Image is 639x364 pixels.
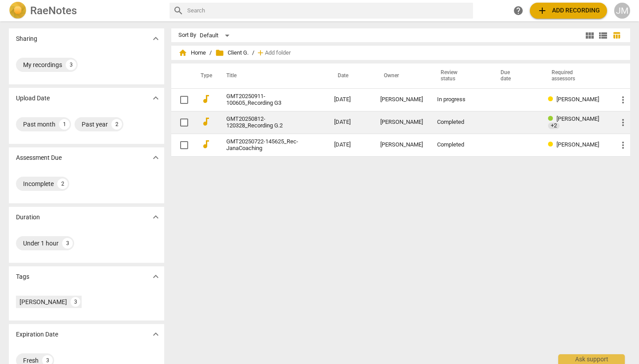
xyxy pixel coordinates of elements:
[16,34,37,44] p: Sharing
[437,142,483,148] div: Completed
[610,29,623,42] button: Table view
[215,48,248,57] span: Client G.
[149,32,162,45] button: Show more
[548,123,560,129] span: +2
[111,119,122,130] div: 2
[380,142,423,148] div: [PERSON_NAME]
[216,63,327,88] th: Title
[265,50,291,56] span: Add folder
[59,119,70,130] div: 1
[614,3,630,19] button: JM
[548,115,556,122] span: Review status: completed
[71,297,80,307] div: 3
[556,96,599,103] span: [PERSON_NAME]
[437,119,483,126] div: Completed
[537,5,600,16] span: Add recording
[187,4,469,18] input: Search
[612,31,621,40] span: table_chart
[16,94,50,103] p: Upload Date
[618,95,628,105] span: more_vert
[16,153,62,162] p: Assessment Due
[252,50,254,56] span: /
[537,5,548,16] span: add
[226,93,302,107] a: GMT20250911-100605_Recording G3
[530,3,607,19] button: Upload
[173,5,184,16] span: search
[226,138,302,152] a: GMT20250722-145625_Rec-JanaCoaching
[9,2,27,20] img: Logo
[149,328,162,341] button: Show more
[23,120,55,129] div: Past month
[16,213,40,222] p: Duration
[490,63,540,88] th: Due date
[226,116,302,129] a: GMT20250812-120328_Recording G.2
[548,141,556,148] span: Review status: in progress
[16,272,29,281] p: Tags
[150,33,161,44] span: expand_more
[57,178,68,189] div: 2
[82,120,108,129] div: Past year
[548,96,556,103] span: Review status: in progress
[150,152,161,163] span: expand_more
[209,50,212,56] span: /
[598,30,608,41] span: view_list
[193,63,216,88] th: Type
[16,330,58,339] p: Expiration Date
[20,297,67,306] div: [PERSON_NAME]
[66,59,76,70] div: 3
[256,48,265,57] span: add
[327,63,373,88] th: Date
[23,239,59,248] div: Under 1 hour
[215,48,224,57] span: folder
[201,94,211,104] span: audiotrack
[200,28,233,43] div: Default
[150,212,161,222] span: expand_more
[556,115,599,122] span: [PERSON_NAME]
[510,3,526,19] a: Help
[150,271,161,282] span: expand_more
[149,151,162,164] button: Show more
[178,48,187,57] span: home
[327,88,373,111] td: [DATE]
[618,140,628,150] span: more_vert
[9,2,162,20] a: LogoRaeNotes
[558,354,625,364] div: Ask support
[149,210,162,224] button: Show more
[430,63,490,88] th: Review status
[541,63,611,88] th: Required assessors
[380,119,423,126] div: [PERSON_NAME]
[149,270,162,283] button: Show more
[62,238,73,249] div: 3
[201,116,211,127] span: audiotrack
[23,179,54,188] div: Incomplete
[584,30,595,41] span: view_module
[556,141,599,148] span: [PERSON_NAME]
[23,60,62,69] div: My recordings
[178,48,206,57] span: Home
[437,96,483,103] div: In progress
[327,134,373,156] td: [DATE]
[150,329,161,340] span: expand_more
[373,63,430,88] th: Owner
[513,5,524,16] span: help
[178,32,196,39] div: Sort By
[380,96,423,103] div: [PERSON_NAME]
[201,139,211,150] span: audiotrack
[327,111,373,134] td: [DATE]
[30,4,77,17] h2: RaeNotes
[149,91,162,105] button: Show more
[618,117,628,128] span: more_vert
[596,29,610,42] button: List view
[150,93,161,103] span: expand_more
[583,29,596,42] button: Tile view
